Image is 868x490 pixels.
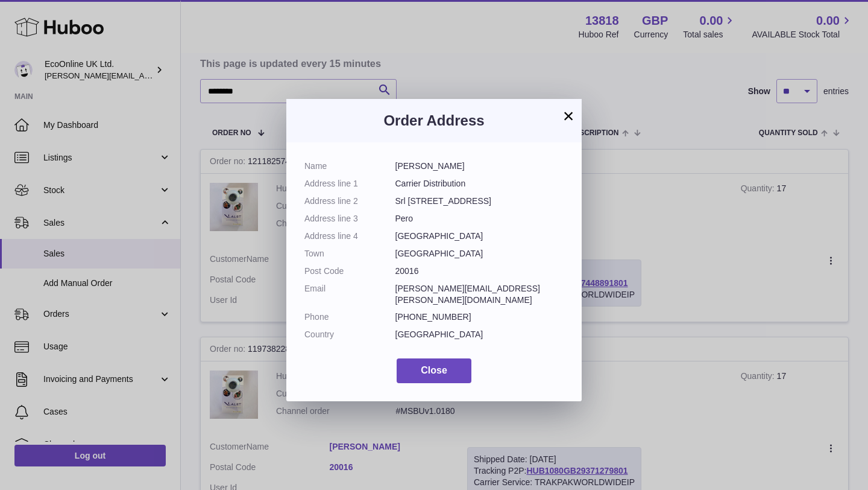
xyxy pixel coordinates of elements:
button: × [561,109,576,123]
dt: Post Code [304,266,395,277]
button: Close [397,358,471,383]
dd: [GEOGRAPHIC_DATA] [395,248,564,259]
dt: Address line 1 [304,178,395,189]
dd: [GEOGRAPHIC_DATA] [395,231,564,242]
dt: Name [304,161,395,172]
dd: [PERSON_NAME] [395,161,564,172]
dt: Email [304,283,395,306]
dt: Address line 2 [304,196,395,207]
dt: Address line 3 [304,213,395,224]
dt: Phone [304,311,395,323]
dt: Country [304,329,395,340]
dd: Carrier Distribution [395,178,564,189]
dd: [PERSON_NAME][EMAIL_ADDRESS][PERSON_NAME][DOMAIN_NAME] [395,283,564,306]
dd: [GEOGRAPHIC_DATA] [395,329,564,340]
span: Close [421,365,447,375]
dd: Srl [STREET_ADDRESS] [395,196,564,207]
dt: Town [304,248,395,259]
h3: Order Address [304,111,564,130]
dt: Address line 4 [304,231,395,242]
dd: [PHONE_NUMBER] [395,311,564,323]
dd: 20016 [395,266,564,277]
dd: Pero [395,213,564,224]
